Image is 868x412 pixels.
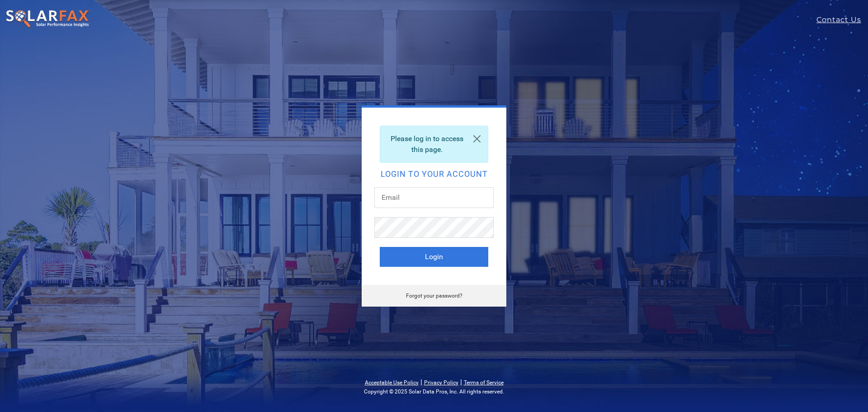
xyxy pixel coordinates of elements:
[816,14,868,25] a: Contact Us
[380,247,488,267] button: Login
[464,379,504,386] a: Terms of Service
[5,9,90,28] img: SolarFax
[420,378,422,386] span: |
[460,378,462,386] span: |
[466,126,488,152] a: Close
[374,187,494,208] input: Email
[424,379,458,386] a: Privacy Policy
[380,126,488,163] div: Please log in to access this page.
[365,379,419,386] a: Acceptable Use Policy
[380,170,488,178] h2: Login to your account
[406,293,462,299] a: Forgot your password?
